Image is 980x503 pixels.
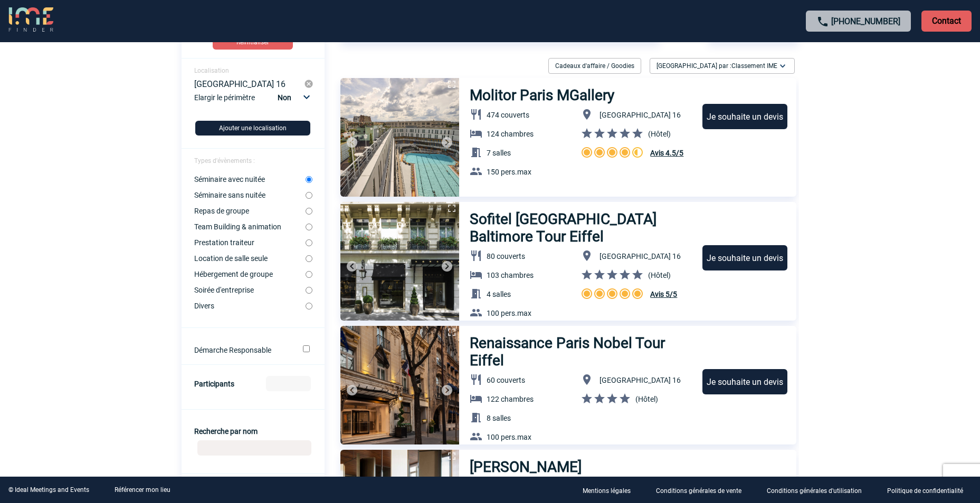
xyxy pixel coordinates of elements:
[487,433,531,441] span: 100 pers.max
[194,157,255,165] span: Types d'évènements :
[470,334,693,369] h3: Renaissance Paris Nobel Tour Eiffel
[600,376,681,384] span: [GEOGRAPHIC_DATA] 16
[470,430,482,443] img: baseline_group_white_24dp-b.png
[470,165,482,178] img: baseline_group_white_24dp-b.png
[656,487,741,495] p: Conditions générales de vente
[194,223,306,231] label: Team Building & animation
[470,210,693,245] h3: Sofitel [GEOGRAPHIC_DATA] Baltimore Tour Eiffel
[600,111,681,119] span: [GEOGRAPHIC_DATA] 16
[487,149,511,157] span: 7 salles
[887,487,963,495] p: Politique de confidentialité
[487,252,525,260] span: 80 couverts
[574,485,648,495] a: Mentions légales
[702,245,787,270] div: Je souhaite un devis
[635,395,658,403] span: (Hôtel)
[194,207,306,215] label: Repas de groupe
[487,395,534,403] span: 122 chambres
[470,146,482,159] img: baseline_meeting_room_white_24dp-b.png
[581,249,593,262] img: baseline_location_on_white_24dp-b.png
[816,15,829,28] img: call-24-px.png
[470,268,482,281] img: baseline_hotel_white_24dp-b.png
[731,62,777,70] span: Classement IME
[648,271,671,279] span: (Hôtel)
[581,373,593,386] img: baseline_location_on_white_24dp-b.png
[702,369,787,394] div: Je souhaite un devis
[470,392,482,405] img: baseline_hotel_white_24dp-b.png
[831,16,900,26] a: [PHONE_NUMBER]
[194,427,258,436] label: Recherche par nom
[470,306,482,319] img: baseline_group_white_24dp-b.png
[194,91,314,112] div: Elargir le périmètre
[194,380,234,388] label: Participants
[758,485,879,495] a: Conditions générales d'utilisation
[487,111,529,119] span: 474 couverts
[487,168,531,176] span: 150 pers.max
[8,486,89,494] div: © Ideal Meetings and Events
[194,238,306,247] label: Prestation traiteur
[340,78,459,197] img: 1.jpg
[650,149,683,157] span: Avis 4.5/5
[340,326,459,444] img: 1.jpg
[487,309,531,317] span: 100 pers.max
[548,58,641,74] div: Cadeaux d'affaire / Goodies
[470,458,693,493] h3: [PERSON_NAME][GEOGRAPHIC_DATA]
[702,104,787,129] div: Je souhaite un devis
[303,345,310,352] input: Démarche Responsable
[340,202,459,321] img: 1.jpg
[470,108,482,121] img: baseline_restaurant_white_24dp-b.png
[194,79,305,89] div: [GEOGRAPHIC_DATA] 16
[304,79,313,89] img: cancel-24-px-g.png
[777,61,788,71] img: baseline_expand_more_white_24dp-b.png
[648,130,671,138] span: (Hôtel)
[194,191,306,199] label: Séminaire sans nuitée
[544,58,645,74] div: Filtrer sur Cadeaux d'affaire / Goodies
[213,35,293,50] button: Réinitialiser
[879,485,980,495] a: Politique de confidentialité
[194,302,306,310] label: Divers
[470,127,482,140] img: baseline_hotel_white_24dp-b.png
[194,254,306,263] label: Location de salle seule
[487,414,511,422] span: 8 salles
[921,11,972,32] p: Contact
[470,411,482,424] img: baseline_meeting_room_white_24dp-b.png
[581,108,593,121] img: baseline_location_on_white_24dp-b.png
[767,487,862,495] p: Conditions générales d'utilisation
[194,286,306,294] label: Soirée d'entreprise
[194,175,306,183] label: Séminaire avec nuitée
[656,61,777,71] span: [GEOGRAPHIC_DATA] par :
[583,487,631,495] p: Mentions légales
[470,249,482,262] img: baseline_restaurant_white_24dp-b.png
[487,271,534,279] span: 103 chambres
[182,35,325,50] a: Réinitialiser
[194,270,306,278] label: Hébergement de groupe
[470,86,615,104] h3: Molitor Paris MGallery
[470,287,482,300] img: baseline_meeting_room_white_24dp-b.png
[195,121,310,136] button: Ajouter une localisation
[648,485,758,495] a: Conditions générales de vente
[600,252,681,260] span: [GEOGRAPHIC_DATA] 16
[487,290,511,298] span: 4 salles
[194,67,229,74] span: Localisation
[470,373,482,386] img: baseline_restaurant_white_24dp-b.png
[115,486,170,494] a: Référencer mon lieu
[487,130,534,138] span: 124 chambres
[487,376,525,384] span: 60 couverts
[194,346,289,354] label: Démarche Responsable
[650,290,677,298] span: Avis 5/5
